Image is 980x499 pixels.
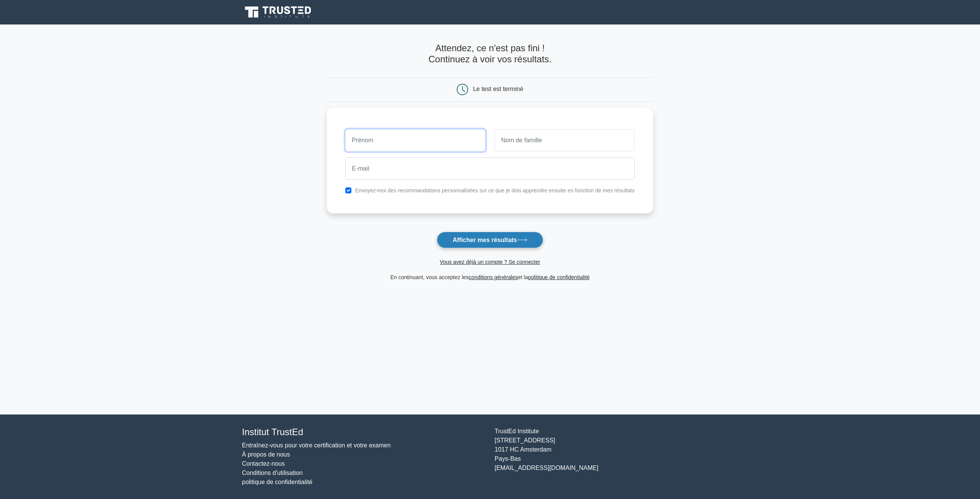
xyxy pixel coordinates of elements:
[495,129,635,151] input: Nom de famille
[345,129,485,151] input: Prénom
[528,274,590,280] a: politique de confidentialité
[390,274,469,280] font: En continuant, vous acceptez les
[435,43,545,53] font: Attendez, ce n'est pas fini !
[355,187,635,193] font: Envoyez-moi des recommandations personnalisées sur ce que je dois apprendre ensuite en fonction d...
[242,451,290,458] a: À propos de nous
[345,158,634,180] input: E-mail
[452,237,517,243] font: Afficher mes résultats
[495,437,555,444] font: [STREET_ADDRESS]
[242,470,303,476] a: Conditions d'utilisation
[495,455,521,462] font: Pays-Bas
[495,446,552,453] font: 1017 HC Amsterdam
[242,460,285,467] a: Contactez-nous
[473,86,523,92] font: Le test est terminé
[495,465,598,471] font: [EMAIL_ADDRESS][DOMAIN_NAME]
[242,442,391,449] a: Entraînez-vous pour votre certification et votre examen
[518,274,528,280] font: et la
[242,427,303,437] font: Institut TrustEd
[469,274,518,280] a: conditions générales
[440,259,540,265] a: Vous avez déjà un compte ? Se connecter
[428,54,551,64] font: Continuez à voir vos résultats.
[495,428,539,434] font: TrustEd Institute
[437,232,543,248] button: Afficher mes résultats
[242,479,312,485] a: politique de confidentialité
